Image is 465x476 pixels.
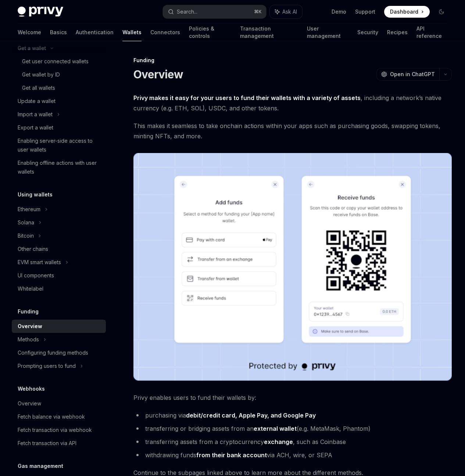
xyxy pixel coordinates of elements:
div: Funding [133,57,452,64]
a: Security [357,24,378,41]
h5: Funding [18,307,39,316]
div: Solana [18,218,34,227]
div: Prompting users to fund [18,362,76,370]
li: transferring or bridging assets from an (e.g. MetaMask, Phantom) [133,423,452,434]
div: Other chains [18,245,48,253]
img: images/Funding.png [133,153,452,381]
button: Open in ChatGPT [376,68,439,81]
div: Whitelabel [18,284,43,293]
span: Dashboard [390,8,418,15]
a: Export a wallet [12,121,106,134]
a: Update a wallet [12,95,106,108]
div: Enabling offline actions with user wallets [18,159,101,176]
a: Welcome [18,24,41,41]
div: Bitcoin [18,231,34,240]
div: Fetch transaction via API [18,439,76,448]
strong: external wallet [254,425,297,432]
div: Fetch transaction via webhook [18,426,92,434]
a: Wallets [122,24,142,41]
h1: Overview [133,68,183,81]
li: purchasing via [133,410,452,420]
a: Get all wallets [12,81,106,95]
a: Policies & controls [189,24,231,41]
div: Get wallet by ID [22,70,60,79]
a: Get wallet by ID [12,68,106,81]
div: UI components [18,271,54,280]
span: , including a network’s native currency (e.g. ETH, SOL), USDC, and other tokens. [133,93,452,113]
li: withdrawing funds via ACH, wire, or SEPA [133,450,452,460]
a: Get user connected wallets [12,55,106,68]
a: Configuring funding methods [12,346,106,359]
button: Ask AI [270,5,302,18]
a: Demo [332,8,346,15]
a: Transaction management [240,24,298,41]
div: Get all wallets [22,84,55,92]
a: Fetch transaction via API [12,437,106,450]
div: Fetch balance via webhook [18,412,85,421]
li: transferring assets from a cryptocurrency , such as Coinbase [133,437,452,447]
h5: Gas management [18,462,63,470]
div: Overview [18,322,42,331]
div: Get user connected wallets [22,57,89,66]
a: UI components [12,269,106,282]
a: API reference [416,24,447,41]
a: Authentication [76,24,114,41]
span: ⌘ K [254,9,262,15]
div: Update a wallet [18,97,56,106]
a: User management [307,24,348,41]
a: Whitelabel [12,282,106,295]
div: Enabling server-side access to user wallets [18,136,101,154]
a: from their bank account [196,451,267,459]
a: Overview [12,397,106,410]
a: Overview [12,320,106,333]
span: Privy enables users to fund their wallets by: [133,392,452,403]
div: Configuring funding methods [18,348,88,357]
div: EVM smart wallets [18,258,61,267]
div: Export a wallet [18,123,53,132]
a: Basics [50,24,67,41]
a: Enabling offline actions with user wallets [12,156,106,178]
a: debit/credit card, Apple Pay, and Google Pay [186,412,316,419]
div: Search... [177,7,197,16]
a: Enabling server-side access to user wallets [12,134,106,156]
h5: Webhooks [18,384,45,393]
strong: Privy makes it easy for your users to fund their wallets with a variety of assets [133,94,361,102]
div: Import a wallet [18,110,53,119]
a: Connectors [150,24,180,41]
button: Search...⌘K [163,5,266,18]
button: Toggle dark mode [436,6,447,18]
div: Methods [18,335,39,344]
a: external wallet [254,425,297,433]
a: Other chains [12,242,106,256]
a: exchange [264,438,293,446]
span: Ask AI [282,8,297,15]
span: Open in ChatGPT [390,71,435,78]
a: Fetch balance via webhook [12,410,106,423]
div: Ethereum [18,205,40,214]
span: This makes it seamless to take onchain actions within your apps such as purchasing goods, swappin... [133,121,452,141]
strong: debit/credit card, Apple Pay, and Google Pay [186,412,316,419]
img: dark logo [18,7,63,17]
a: Fetch transaction via webhook [12,423,106,437]
a: Support [355,8,375,15]
a: Dashboard [384,6,430,18]
a: Recipes [387,24,408,41]
h5: Using wallets [18,190,53,199]
div: Overview [18,399,41,408]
